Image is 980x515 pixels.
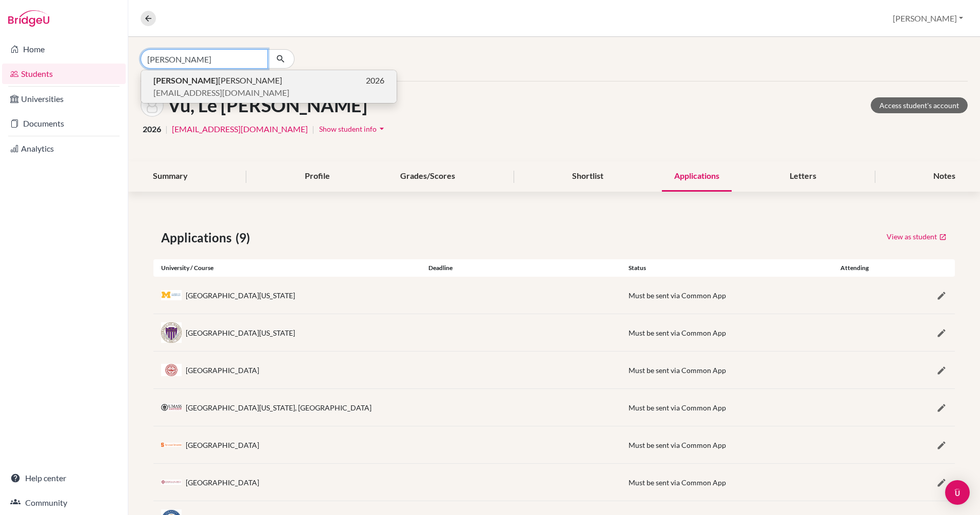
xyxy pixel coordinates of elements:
a: Access student's account [871,97,968,113]
div: University / Course [153,263,421,273]
i: arrow_drop_down [377,123,387,134]
div: [GEOGRAPHIC_DATA][US_STATE] [186,290,295,301]
img: us_bu_ac1yjjte.jpeg [161,364,182,376]
a: Help center [2,468,126,488]
span: 2026 [366,74,384,87]
a: Documents [2,113,126,134]
h1: Vu, Le [PERSON_NAME] [168,94,367,116]
a: [EMAIL_ADDRESS][DOMAIN_NAME] [172,123,308,135]
span: [PERSON_NAME] [153,74,282,87]
a: Home [2,39,126,59]
div: Applications [662,161,732,192]
div: Letters [777,161,829,192]
div: Deadline [421,263,621,273]
a: Students [2,64,126,84]
div: Status [621,263,821,273]
button: [PERSON_NAME] [888,9,968,28]
img: Bridge-U [8,10,49,27]
div: Open Intercom Messenger [945,480,970,505]
div: Notes [921,161,968,192]
div: Summary [141,161,200,192]
img: us_umi_m_7di3pp.jpeg [161,290,182,301]
div: [GEOGRAPHIC_DATA][US_STATE] [186,327,295,338]
img: us_syr_y0bt24mb.jpeg [161,443,182,447]
input: Find student by name... [141,49,268,69]
button: Show student infoarrow_drop_down [319,121,387,137]
div: [GEOGRAPHIC_DATA] [186,365,259,376]
span: Must be sent via Common App [629,291,726,300]
div: [GEOGRAPHIC_DATA] [186,440,259,450]
button: [PERSON_NAME][PERSON_NAME]2026[EMAIL_ADDRESS][DOMAIN_NAME] [141,70,397,103]
b: [PERSON_NAME] [153,75,218,85]
span: | [165,123,168,135]
span: 2026 [143,123,161,135]
div: Profile [292,161,342,192]
span: Show student info [319,125,377,133]
div: [GEOGRAPHIC_DATA] [186,477,259,488]
img: us_umas_vwo93fez.jpeg [161,404,182,411]
span: (9) [236,229,254,247]
span: | [312,123,315,135]
span: Must be sent via Common App [629,478,726,487]
span: Must be sent via Common App [629,328,726,337]
div: Attending [821,263,888,273]
span: Must be sent via Common App [629,403,726,412]
img: us_for_wjzhlfoi.png [161,480,182,485]
span: Must be sent via Common App [629,366,726,375]
span: Applications [161,229,236,247]
span: Must be sent via Common App [629,441,726,449]
img: Le Quynh Anh Vu's avatar [141,94,164,117]
div: Shortlist [560,161,616,192]
div: Grades/Scores [388,161,467,192]
a: Community [2,492,126,513]
a: Analytics [2,138,126,159]
img: us_was_8svz4jgo.jpeg [161,322,182,343]
span: [EMAIL_ADDRESS][DOMAIN_NAME] [153,87,289,99]
div: [GEOGRAPHIC_DATA][US_STATE], [GEOGRAPHIC_DATA] [186,402,371,413]
a: Universities [2,89,126,109]
a: View as student [886,229,947,244]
